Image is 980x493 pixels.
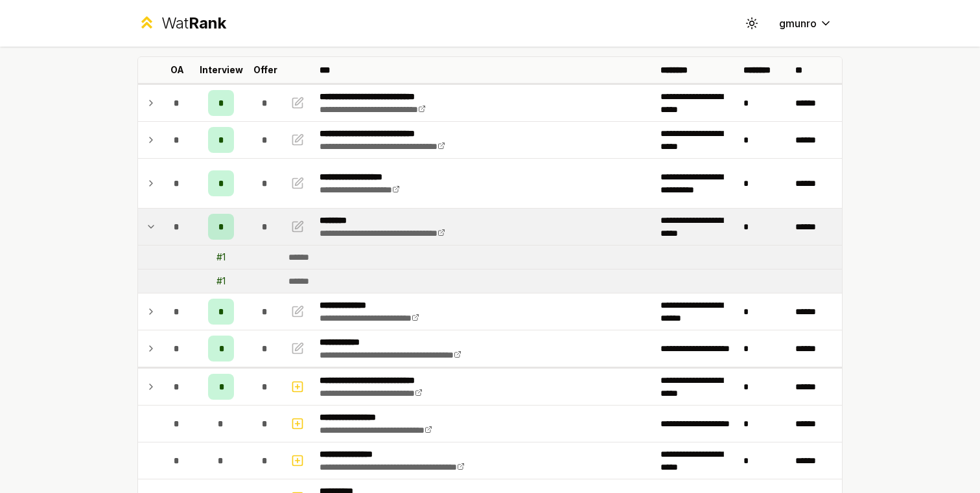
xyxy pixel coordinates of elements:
p: OA [170,63,184,76]
div: # 1 [216,275,226,288]
div: # 1 [216,251,226,264]
div: Wat [161,13,226,34]
p: Interview [200,63,243,76]
span: Rank [189,14,226,32]
p: Offer [253,63,277,76]
span: gmunro [779,16,817,31]
a: WatRank [137,13,226,34]
button: gmunro [769,12,843,35]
